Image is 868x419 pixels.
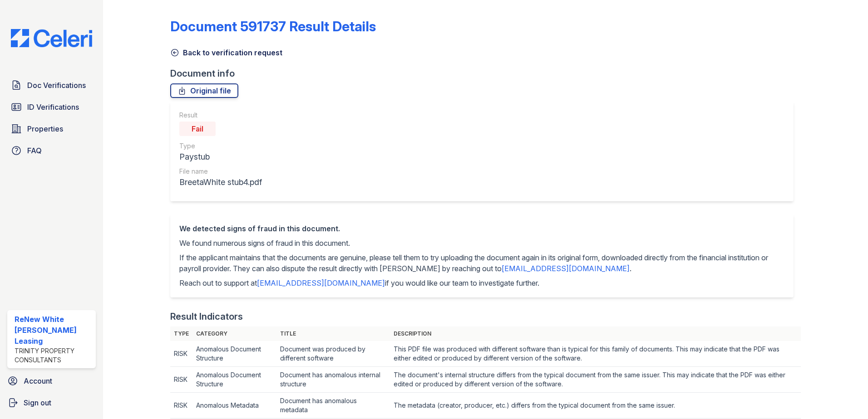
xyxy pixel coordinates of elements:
[170,67,801,80] div: Document info
[15,314,92,346] div: ReNew White [PERSON_NAME] Leasing
[390,367,801,393] td: The document's internal structure differs from the typical document from the same issuer. This ma...
[192,393,276,419] td: Anomalous Metadata
[7,76,96,94] a: Doc Verifications
[276,326,390,341] th: Title
[27,80,86,91] span: Doc Verifications
[276,367,390,393] td: Document has anomalous internal structure
[24,397,51,408] span: Sign out
[170,367,192,393] td: RISK
[4,372,99,390] a: Account
[390,326,801,341] th: Description
[7,141,96,160] a: FAQ
[179,151,262,163] div: Paystub
[4,29,99,47] img: CE_Logo_Blue-a8612792a0a2168367f1c8372b55b34899dd931a85d93a1a3d3e32e68fde9ad4.png
[276,393,390,419] td: Document has anomalous metadata
[179,238,784,248] p: We found numerous signs of fraud in this document.
[179,176,262,189] div: BreetaWhite stub4.pdf
[257,278,385,287] a: [EMAIL_ADDRESS][DOMAIN_NAME]
[192,326,276,341] th: Category
[390,393,801,419] td: The metadata (creator, producer, etc.) differs from the typical document from the same issuer.
[179,111,262,120] div: Result
[630,264,631,273] span: .
[390,341,801,367] td: This PDF file was produced with different software than is typical for this family of documents. ...
[179,122,216,136] div: Fail
[7,98,96,116] a: ID Verifications
[170,393,192,419] td: RISK
[27,123,63,134] span: Properties
[179,278,784,288] p: Reach out to support at if you would like our team to investigate further.
[170,47,282,58] a: Back to verification request
[179,167,262,176] div: File name
[502,264,630,273] a: [EMAIL_ADDRESS][DOMAIN_NAME]
[170,310,243,323] div: Result Indicators
[192,367,276,393] td: Anomalous Document Structure
[192,341,276,367] td: Anomalous Document Structure
[4,394,99,412] a: Sign out
[24,375,52,386] span: Account
[170,341,192,367] td: RISK
[170,18,376,34] a: Document 591737 Result Details
[170,326,192,341] th: Type
[179,252,784,274] p: If the applicant maintains that the documents are genuine, please tell them to try uploading the ...
[179,223,784,234] div: We detected signs of fraud in this document.
[15,346,92,365] div: Trinity Property Consultants
[276,341,390,367] td: Document was produced by different software
[170,83,238,98] a: Original file
[179,141,262,151] div: Type
[27,102,79,112] span: ID Verifications
[27,145,42,156] span: FAQ
[7,120,96,138] a: Properties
